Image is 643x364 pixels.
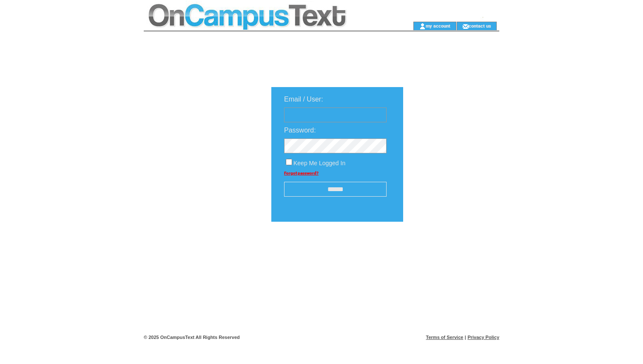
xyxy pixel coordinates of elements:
[293,160,345,166] span: Keep Me Logged In
[426,335,464,340] a: Terms of Service
[462,23,469,30] img: contact_us_icon.gif
[469,23,491,28] a: contact us
[426,23,450,28] a: my account
[144,335,240,340] span: © 2025 OnCampusText All Rights Reserved
[284,171,319,175] a: Forgot password?
[465,335,466,340] span: |
[419,23,426,30] img: account_icon.gif
[467,335,499,340] a: Privacy Policy
[284,96,323,103] span: Email / User:
[284,127,316,134] span: Password:
[428,243,470,254] img: transparent.png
